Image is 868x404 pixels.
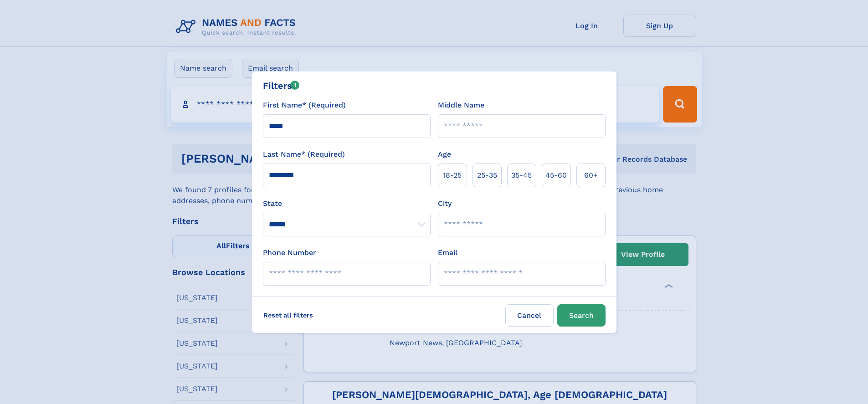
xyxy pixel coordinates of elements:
[438,100,484,111] label: Middle Name
[263,100,346,111] label: First Name* (Required)
[511,170,532,181] span: 35‑45
[438,149,451,160] label: Age
[263,149,345,160] label: Last Name* (Required)
[477,170,497,181] span: 25‑35
[263,198,431,209] label: State
[584,170,598,181] span: 60+
[263,79,300,92] div: Filters
[263,247,316,258] label: Phone Number
[257,304,319,326] label: Reset all filters
[545,170,567,181] span: 45‑60
[438,247,457,258] label: Email
[443,170,462,181] span: 18‑25
[557,304,606,327] button: Search
[505,304,554,327] label: Cancel
[438,198,452,209] label: City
